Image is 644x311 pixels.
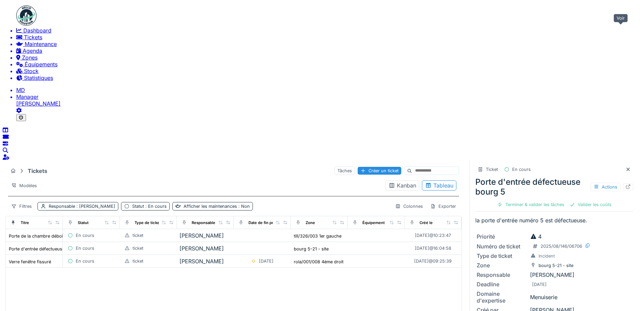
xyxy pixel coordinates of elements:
div: Menuiserie [477,290,632,304]
div: ticket [133,233,143,238]
div: Actions [591,183,620,191]
div: Priorité [477,233,527,240]
div: En cours [76,246,94,251]
span: Agenda [23,47,42,54]
div: ticket [133,246,143,251]
div: En cours [76,259,94,264]
div: Statut [132,204,167,209]
p: la porte d'entrée numéro 5 est défectueuse. [475,217,633,224]
div: Domaine d'expertise [477,290,527,304]
div: Terminer & valider les tâches [495,201,567,208]
div: [DATE] @ 16:04:58 [415,246,451,251]
div: Incident [539,253,555,259]
div: Valider les coûts [567,201,614,208]
div: Tâches [334,166,355,175]
div: Filtres [8,202,35,210]
a: Agenda [16,47,641,54]
div: En cours [76,233,94,238]
div: [PERSON_NAME] [180,258,231,265]
div: Statut [78,220,89,225]
div: [DATE] @ 10:23:47 [415,233,451,238]
a: MD Manager[PERSON_NAME] [16,87,641,107]
span: : En cours [144,204,167,209]
div: Date de fin prévue [248,220,283,225]
li: MD [16,87,641,93]
div: till/326/003 1er gauche [294,234,341,239]
div: Exporter [427,202,459,210]
div: Responsable [477,271,527,278]
div: Zone [306,220,315,225]
div: Zone [477,262,527,269]
div: Créer un ticket [358,167,401,175]
img: Badge_color-CXgf-gQk.svg [16,5,37,26]
div: Type de ticket [477,252,527,259]
span: Statistiques [24,74,53,81]
span: : Non [237,204,250,209]
div: [PERSON_NAME] [180,245,231,252]
div: Numéro de ticket [477,243,527,250]
div: Voir [614,14,628,22]
div: Porte d'entrée défectueuse bourg 5 [9,246,82,251]
div: Responsable [49,204,115,209]
div: ticket [133,259,143,264]
a: Tickets [16,34,641,41]
div: Ticket [486,167,498,172]
div: Porte de la chambre déboité [9,234,67,239]
a: Statistiques [16,74,641,81]
span: : [PERSON_NAME] [75,204,115,209]
a: Maintenance [16,41,641,47]
span: Équipements [25,61,57,68]
div: 4 [530,233,542,240]
span: Maintenance [25,41,57,47]
div: [PERSON_NAME] [477,271,632,278]
div: [PERSON_NAME] [180,232,231,239]
div: bourg 5-21 - site [294,246,329,251]
a: Équipements [16,61,641,68]
div: Type de ticket [135,220,161,225]
div: 2025/08/146/06706 [541,244,582,249]
a: Dashboard [16,27,641,34]
div: Colonnes [392,202,426,210]
div: Porte d'entrée défectueuse bourg 5 [475,177,633,197]
div: Manager [16,93,641,100]
div: Tableau [425,182,453,189]
span: Zones [22,54,38,61]
div: Créé le [420,220,433,225]
span: Stock [24,68,39,74]
div: [DATE] [532,282,547,287]
span: Tickets [24,34,42,41]
a: Stock [16,68,641,74]
div: rola/001/008 4ème droit [294,259,343,264]
div: Responsable [192,220,215,225]
div: [DATE] @ 09:25:39 [414,259,452,264]
strong: Tickets [25,168,50,174]
div: [DATE] [259,259,273,264]
div: Kanban [388,182,416,189]
div: Modèles [8,181,40,190]
div: bourg 5-21 - site [539,263,573,268]
div: Afficher les maintenances [184,204,250,209]
div: En cours [512,167,531,172]
div: Équipement [362,220,385,225]
div: Deadline [477,281,527,288]
span: Dashboard [23,27,51,34]
div: Verre fenêtre fissuré [9,259,51,264]
li: [PERSON_NAME] [16,93,641,107]
a: Zones [16,54,641,61]
div: Titre [21,220,29,225]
